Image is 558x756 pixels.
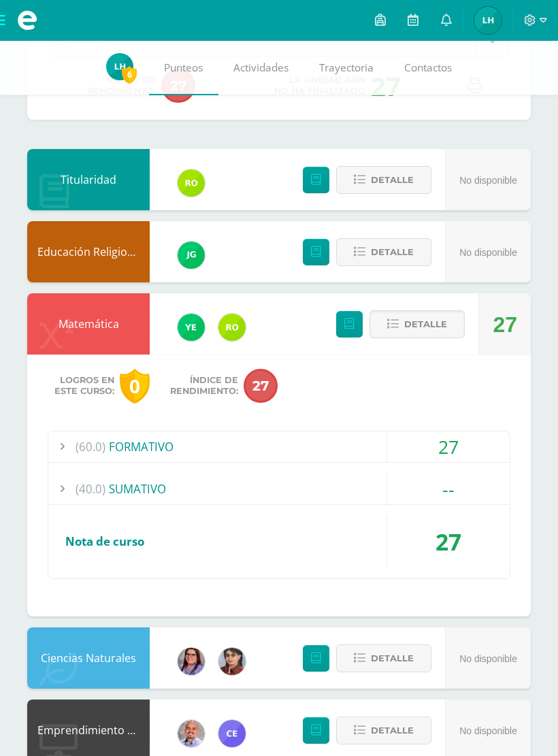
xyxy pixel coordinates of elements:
[218,314,246,341] img: 53ebae3843709d0b88523289b497d643.png
[319,61,374,75] span: Trayectoria
[493,294,517,355] div: 27
[149,41,218,95] a: Punteos
[387,431,510,462] div: 27
[233,61,289,75] span: Actividades
[178,720,205,747] img: f4ddca51a09d81af1cee46ad6847c426.png
[371,167,414,193] span: Detalle
[389,41,467,95] a: Contactos
[178,242,205,269] img: 3da61d9b1d2c0c7b8f7e89c78bbce001.png
[27,149,150,210] div: Titularidad
[459,653,517,664] span: No disponible
[404,61,452,75] span: Contactos
[27,221,150,282] div: Educación Religiosa Escolar
[178,169,205,197] img: 53ebae3843709d0b88523289b497d643.png
[218,648,246,675] img: 62738a800ecd8b6fa95d10d0b85c3dbc.png
[120,369,150,404] div: 0
[336,644,431,672] button: Detalle
[106,53,133,80] img: c6888fa527246755325a1e0a56ea49c6.png
[387,474,510,504] div: --
[336,166,431,194] button: Detalle
[76,431,105,462] span: (60.0)
[459,725,517,736] span: No disponible
[304,41,389,95] a: Trayectoria
[218,41,304,95] a: Actividades
[459,247,517,258] span: No disponible
[474,7,502,34] img: c6888fa527246755325a1e0a56ea49c6.png
[218,720,246,747] img: 7a51f661b91fc24d84d05607a94bba63.png
[178,648,205,675] img: fda4ebce342fd1e8b3b59cfba0d95288.png
[65,533,144,549] span: Nota de curso
[48,431,510,462] div: FORMATIVO
[164,61,203,75] span: Punteos
[244,369,278,403] span: 27
[371,240,414,265] span: Detalle
[336,717,431,744] button: Detalle
[170,375,238,397] span: Índice de Rendimiento:
[370,310,465,338] button: Detalle
[178,314,205,341] img: fd93c6619258ae32e8e829e8701697bb.png
[387,516,510,568] div: 27
[27,293,150,355] div: Matemática
[459,175,517,186] span: No disponible
[122,66,137,83] span: 6
[54,375,114,397] span: Logros en este curso:
[27,627,150,689] div: Ciencias Naturales
[404,312,447,337] span: Detalle
[76,474,105,504] span: (40.0)
[48,474,510,504] div: SUMATIVO
[371,718,414,743] span: Detalle
[336,238,431,266] button: Detalle
[371,646,414,671] span: Detalle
